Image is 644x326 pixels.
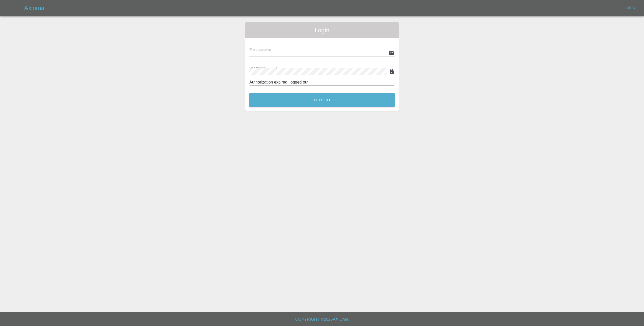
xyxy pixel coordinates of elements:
[258,48,271,51] small: (required)
[249,93,395,107] button: Let's Go
[249,48,271,52] span: Email
[4,316,640,323] h6: Copyright © 2025 Axioma
[249,66,278,70] span: Password
[24,4,44,12] h5: Axioma
[249,26,395,34] span: Login
[265,67,278,70] small: (required)
[249,79,395,85] div: Authorization expired, logged out
[622,4,638,12] a: Login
